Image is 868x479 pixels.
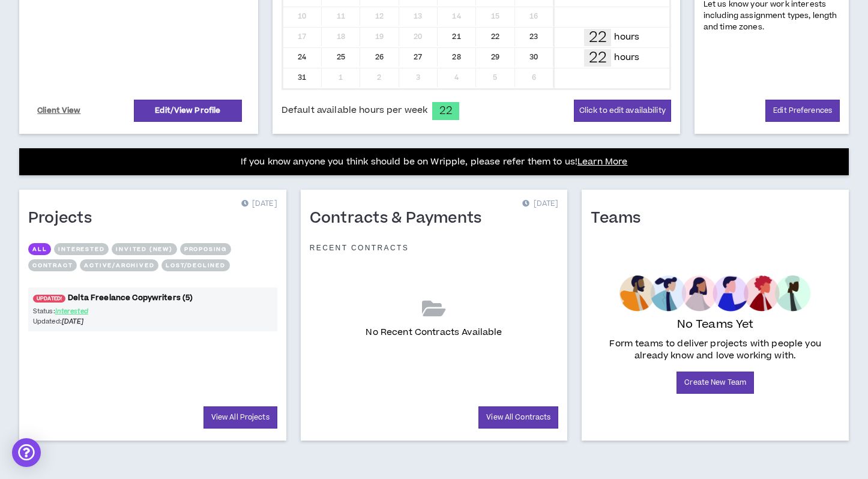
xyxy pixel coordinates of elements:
button: Active/Archived [80,259,158,271]
a: Edit/View Profile [134,100,242,122]
p: [DATE] [241,198,277,210]
a: Edit Preferences [765,100,840,122]
span: Default available hours per week [282,104,427,117]
p: hours [614,51,639,64]
div: Open Intercom Messenger [12,438,41,467]
p: Form teams to deliver projects with people you already know and love working with. [595,338,835,362]
img: empty [619,276,811,312]
a: View All Projects [203,406,277,429]
a: View All Contracts [478,406,558,429]
h1: Contracts & Payments [310,209,491,228]
i: [DATE] [62,317,84,326]
p: No Recent Contracts Available [366,326,502,339]
button: Proposing [180,243,231,255]
h1: Projects [28,209,101,228]
button: Interested [54,243,109,255]
button: Invited (new) [112,243,176,255]
a: UPDATED!Delta Freelance Copywriters (5) [28,292,277,304]
button: All [28,243,51,255]
a: Client View [35,100,83,121]
h1: Teams [591,209,649,228]
p: Updated: [33,316,152,327]
button: Contract [28,259,77,271]
button: Lost/Declined [161,259,229,271]
a: Learn More [577,155,627,168]
p: hours [614,31,639,44]
a: Create New Team [677,372,754,394]
p: Recent Contracts [310,243,409,253]
span: UPDATED! [33,295,65,303]
p: If you know anyone you think should be on Wripple, please refer them to us! [241,155,628,169]
p: Status: [33,306,152,316]
p: [DATE] [522,198,558,210]
span: Interested [55,307,88,316]
p: No Teams Yet [677,316,754,333]
button: Click to edit availability [574,100,671,122]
